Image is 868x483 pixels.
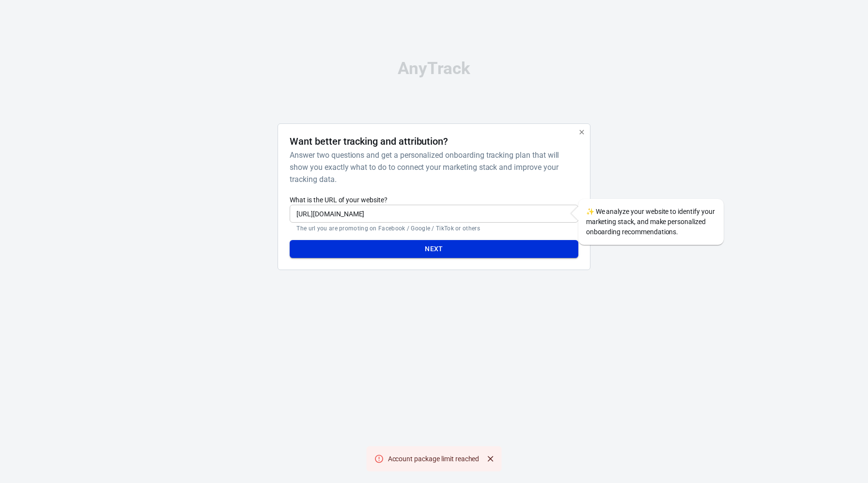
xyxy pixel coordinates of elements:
button: Close [483,452,497,466]
button: Next [290,240,578,258]
input: https://yourwebsite.com/landing-page [290,205,578,223]
div: Account package limit reached [384,450,483,468]
p: The url you are promoting on Facebook / Google / TikTok or others [296,225,571,232]
label: What is the URL of your website? [290,195,578,205]
div: AnyTrack [192,60,676,77]
span: sparkles [586,208,594,215]
h4: Want better tracking and attribution? [290,136,448,147]
h6: Answer two questions and get a personalized onboarding tracking plan that will show you exactly w... [290,149,574,185]
div: We analyze your website to identify your marketing stack, and make personalized onboarding recomm... [578,199,724,245]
